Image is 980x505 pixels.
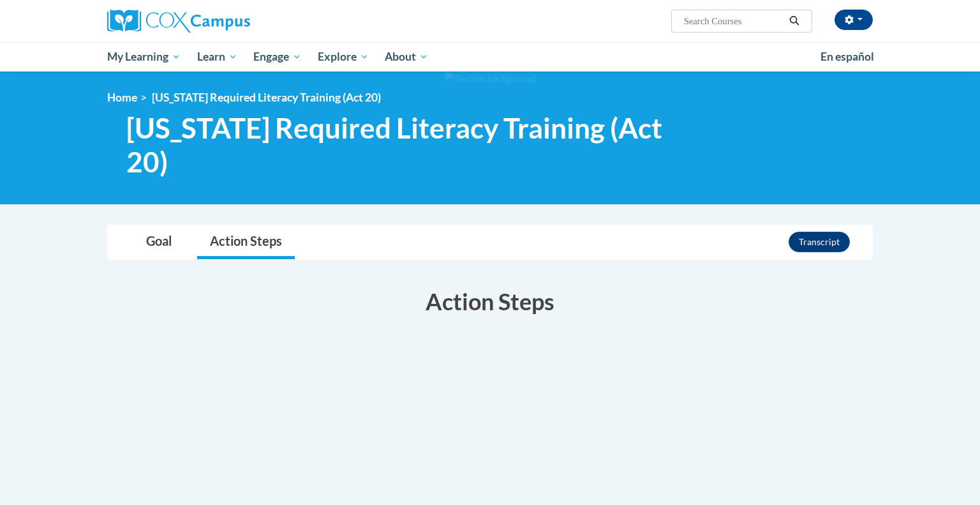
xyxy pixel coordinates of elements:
a: Home [107,91,137,104]
button: Transcript [789,232,850,252]
span: [US_STATE] Required Literacy Training (Act 20) [152,91,381,104]
a: Cox Campus [107,10,350,33]
input: Search Courses [683,13,785,29]
span: Learn [197,49,237,64]
a: Engage [245,42,309,72]
h3: Action Steps [107,285,873,317]
a: Explore [309,42,377,72]
button: Search [785,13,804,29]
span: About [385,49,428,64]
a: En español [812,43,882,70]
span: En español [820,50,874,63]
a: Goal [133,225,184,259]
a: My Learning [99,42,189,72]
img: Section background [445,72,535,86]
span: My Learning [107,49,181,64]
span: [US_STATE] Required Literacy Training (Act 20) [126,111,696,179]
span: Explore [318,49,369,64]
a: About [377,42,437,72]
span: Engage [253,49,301,64]
div: Main menu [88,42,892,72]
img: Cox Campus [107,10,250,33]
button: Account Settings [835,10,873,30]
a: Action Steps [197,225,295,259]
a: Learn [189,42,246,72]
